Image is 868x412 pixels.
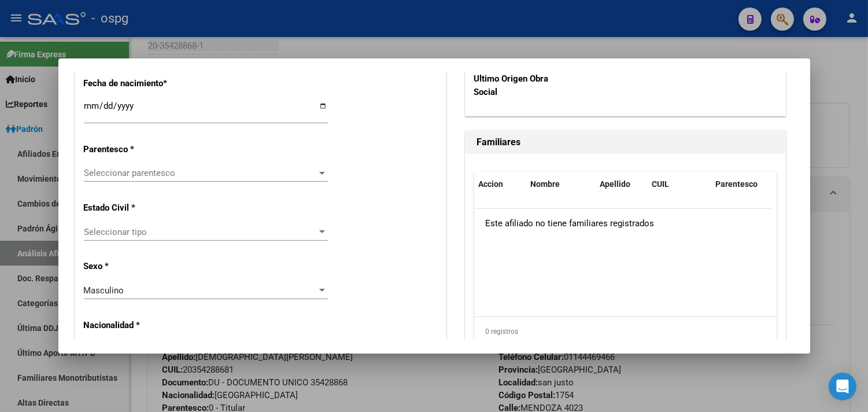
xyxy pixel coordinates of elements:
[596,172,648,197] datatable-header-cell: Apellido
[84,319,190,332] p: Nacionalidad *
[84,168,317,178] span: Seleccionar parentesco
[474,209,772,238] div: Este afiliado no tiene familiares registrados
[479,179,504,189] span: Accion
[474,317,777,346] div: 0 registros
[84,285,124,296] span: Masculino
[477,135,774,149] h1: Familiares
[526,172,596,197] datatable-header-cell: Nombre
[711,172,792,197] datatable-header-cell: Parentesco
[829,373,856,400] div: Open Intercom Messenger
[84,260,190,273] p: Sexo *
[648,172,711,197] datatable-header-cell: CUIL
[84,227,317,237] span: Seleccionar tipo
[716,179,758,189] span: Parentesco
[600,179,631,189] span: Apellido
[474,72,565,98] p: Ultimo Origen Obra Social
[531,179,560,189] span: Nombre
[652,179,670,189] span: CUIL
[84,77,190,90] p: Fecha de nacimiento
[84,143,190,156] p: Parentesco *
[84,201,190,215] p: Estado Civil *
[474,172,526,197] datatable-header-cell: Accion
